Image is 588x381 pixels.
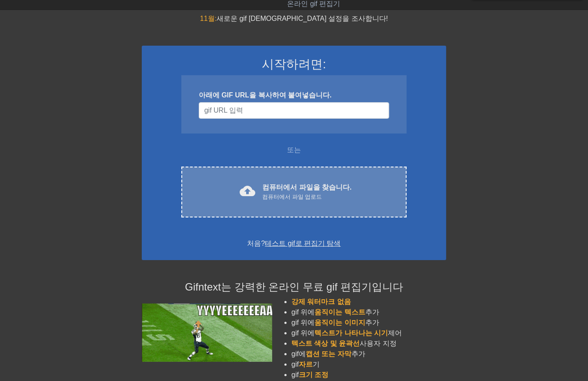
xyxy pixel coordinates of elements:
[306,350,351,358] span: 캡션 또는 자막
[315,319,365,326] span: 움직이는 이미지
[240,183,255,199] span: cloud_upload
[262,184,351,191] font: 컴퓨터에서 파일을 찾습니다.
[199,102,389,119] input: 사용자 이름
[199,90,389,100] div: 아래에 GIF URL을 복사하여 붙여넣습니다.
[291,359,446,370] li: gif 기
[315,329,388,337] span: 텍스트가 나타나는 시기
[291,370,446,380] li: gif
[164,145,424,155] div: 또는
[142,304,272,362] img: football_small.gif
[299,361,313,368] span: 자르
[291,298,351,305] span: 강제 워터마크 없음
[315,308,365,316] span: 움직이는 텍스트
[142,281,446,294] h4: Gifntext는 강력한 온라인 무료 gif 편집기입니다
[153,238,435,249] div: 처음?
[291,317,446,328] li: gif 위에 추가
[291,349,446,359] li: gif에 추가
[299,371,328,378] span: 크기 조정
[200,15,217,22] span: 11월:
[142,13,446,24] div: 새로운 gif [DEMOGRAPHIC_DATA] 설정을 조사합니다!
[291,307,446,317] li: gif 위에 추가
[291,338,446,349] li: 사용자 지정
[291,328,446,338] li: gif 위에 제어
[265,240,341,247] a: 테스트 gif로 편집기 탐색
[291,340,360,347] span: 텍스트 색상 및 윤곽선
[153,57,435,72] h3: 시작하려면:
[262,193,351,201] div: 컴퓨터에서 파일 업로드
